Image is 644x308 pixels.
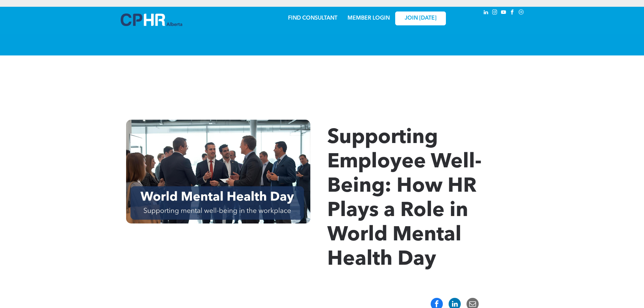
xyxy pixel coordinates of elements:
[405,15,436,22] span: JOIN [DATE]
[518,8,525,18] a: Social network
[482,8,490,18] a: linkedin
[348,16,390,21] a: MEMBER LOGIN
[509,8,516,18] a: facebook
[491,8,499,18] a: instagram
[327,128,482,270] span: Supporting Employee Well-Being: How HR Plays a Role in World Mental Health Day
[121,14,182,26] img: A blue and white logo for cp alberta
[500,8,507,18] a: youtube
[288,16,337,21] a: FIND CONSULTANT
[395,11,446,25] a: JOIN [DATE]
